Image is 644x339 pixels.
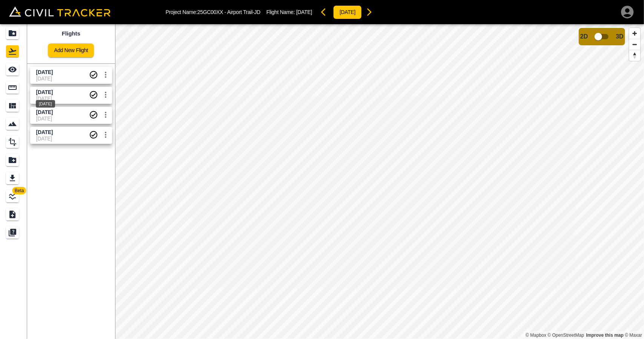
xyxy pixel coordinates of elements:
[629,50,640,61] button: Reset bearing to north
[586,333,624,338] a: Map feedback
[625,333,642,338] a: Maxar
[296,9,312,15] span: [DATE]
[9,6,111,17] img: Civil Tracker
[548,333,584,338] a: OpenStreetMap
[115,24,644,339] canvas: Map
[266,9,312,15] p: Flight Name:
[629,39,640,50] button: Zoom out
[629,28,640,39] button: Zoom in
[526,333,546,338] a: Mapbox
[36,100,55,108] div: [DATE]
[616,33,624,40] span: 3D
[166,9,260,15] p: Project Name: 25GC00XX - Airport Trail-JD
[333,5,362,19] button: [DATE]
[580,33,588,40] span: 2D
